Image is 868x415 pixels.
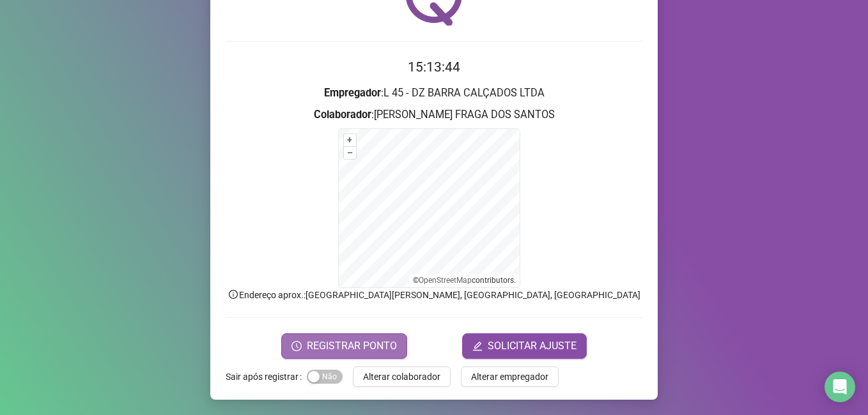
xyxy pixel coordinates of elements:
h3: : L 45 - DZ BARRA CALÇADOS LTDA [226,85,642,102]
span: clock-circle [291,341,302,351]
p: Endereço aprox. : [GEOGRAPHIC_DATA][PERSON_NAME], [GEOGRAPHIC_DATA], [GEOGRAPHIC_DATA] [226,288,642,302]
span: Alterar colaborador [363,370,440,384]
button: Alterar colaborador [353,366,451,387]
h3: : [PERSON_NAME] FRAGA DOS SANTOS [226,107,642,123]
button: + [344,134,356,146]
button: Alterar empregador [461,366,559,387]
label: Sair após registrar [226,366,307,387]
strong: Colaborador [314,109,371,121]
span: REGISTRAR PONTO [307,338,397,354]
div: Open Intercom Messenger [825,372,855,402]
span: SOLICITAR AJUSTE [488,338,577,354]
li: © contributors. [413,276,516,285]
button: editSOLICITAR AJUSTE [462,333,587,359]
span: info-circle [228,289,239,300]
button: – [344,147,356,159]
span: edit [472,341,483,351]
time: 15:13:44 [408,59,460,75]
strong: Empregador [324,87,381,99]
span: Alterar empregador [471,370,548,384]
button: REGISTRAR PONTO [281,333,407,359]
a: OpenStreetMap [419,276,472,285]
